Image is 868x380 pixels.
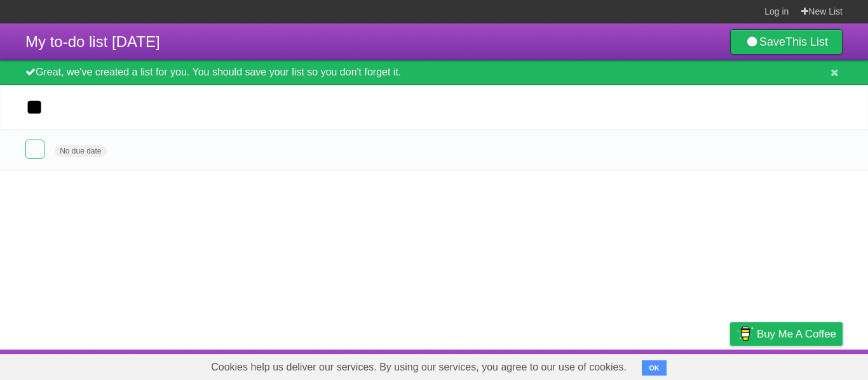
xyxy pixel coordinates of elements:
[670,353,698,377] a: Terms
[55,145,106,157] span: No due date
[730,322,843,346] a: Buy me a coffee
[642,360,667,376] button: OK
[198,355,639,380] span: Cookies help us deliver our services. By using our services, you agree to our use of cookies.
[730,29,843,55] a: SaveThis List
[561,353,588,377] a: About
[785,36,828,48] b: This List
[603,353,654,377] a: Developers
[714,353,747,377] a: Privacy
[757,323,836,345] span: Buy me a coffee
[736,323,754,344] img: Buy me a coffee
[763,353,843,377] a: Suggest a feature
[25,33,160,50] span: My to-do list [DATE]
[25,140,44,159] label: Done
